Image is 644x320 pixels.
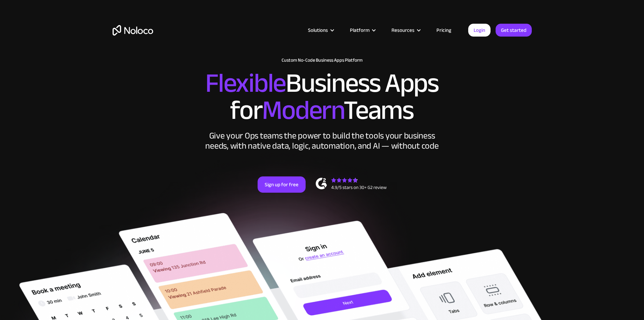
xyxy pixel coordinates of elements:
a: home [113,25,153,36]
a: Get started [496,24,532,37]
span: Modern [262,85,343,135]
div: Resources [383,26,428,35]
div: Solutions [308,26,328,35]
span: Flexible [205,58,286,108]
div: Solutions [300,26,341,35]
a: Sign up for free [258,176,306,193]
a: Pricing [428,26,460,35]
div: Resources [391,26,414,35]
div: Platform [341,26,383,35]
a: Login [468,24,491,37]
div: Give your Ops teams the power to build the tools your business needs, with native data, logic, au... [204,131,440,151]
div: Platform [350,26,369,35]
h2: Business Apps for Teams [113,70,532,124]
